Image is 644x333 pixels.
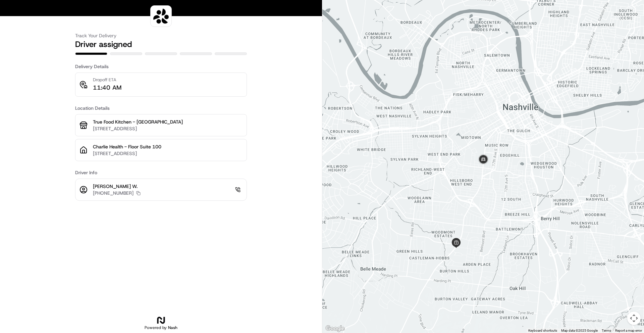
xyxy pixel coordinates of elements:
h3: Delivery Details [75,63,247,70]
a: Terms (opens in new tab) [602,329,611,332]
h2: Powered by [145,325,177,330]
p: Charlie Health - Floor Suite 100 [93,143,243,150]
a: Report a map error [615,329,642,332]
p: [PERSON_NAME] W. [93,183,141,190]
span: Map data ©2025 Google [561,329,598,332]
p: Dropoff ETA [93,77,121,83]
p: True Food Kitchen - [GEOGRAPHIC_DATA] [93,118,243,125]
h3: Location Details [75,105,247,111]
h3: Driver Info [75,169,247,176]
p: [STREET_ADDRESS] [93,150,243,157]
button: Map camera controls [627,312,641,325]
button: Keyboard shortcuts [528,328,557,333]
h2: Driver assigned [75,39,247,50]
p: [PHONE_NUMBER] [93,190,133,196]
span: Nash [168,325,177,330]
h3: Track Your Delivery [75,32,247,39]
p: 11:40 AM [93,83,121,92]
a: Open this area in Google Maps (opens a new window) [324,324,346,333]
img: Google [324,324,346,333]
img: logo-public_tracking_screen-Sharebite-1703187580717.png [152,7,170,25]
p: [STREET_ADDRESS] [93,125,243,132]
